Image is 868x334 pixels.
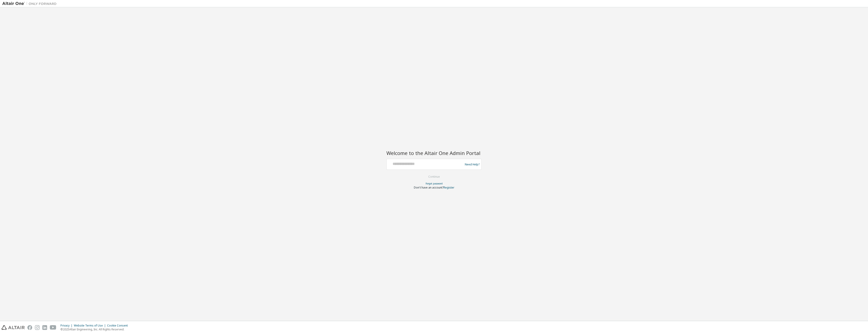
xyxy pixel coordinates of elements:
[426,182,443,185] a: Forgot password
[414,186,444,189] span: Don't have an account?
[42,325,47,330] img: linkedin.svg
[27,325,32,330] img: facebook.svg
[107,324,130,327] div: Cookie Consent
[444,186,454,189] a: Register
[386,150,482,156] h2: Welcome to the Altair One Admin Portal
[74,324,107,327] div: Website Terms of Use
[2,1,59,6] img: Altair One
[60,327,130,331] p: © 2025 Altair Engineering, Inc. All Rights Reserved.
[60,324,74,327] div: Privacy
[1,325,25,330] img: altair_logo.svg
[50,325,56,330] img: youtube.svg
[35,325,40,330] img: instagram.svg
